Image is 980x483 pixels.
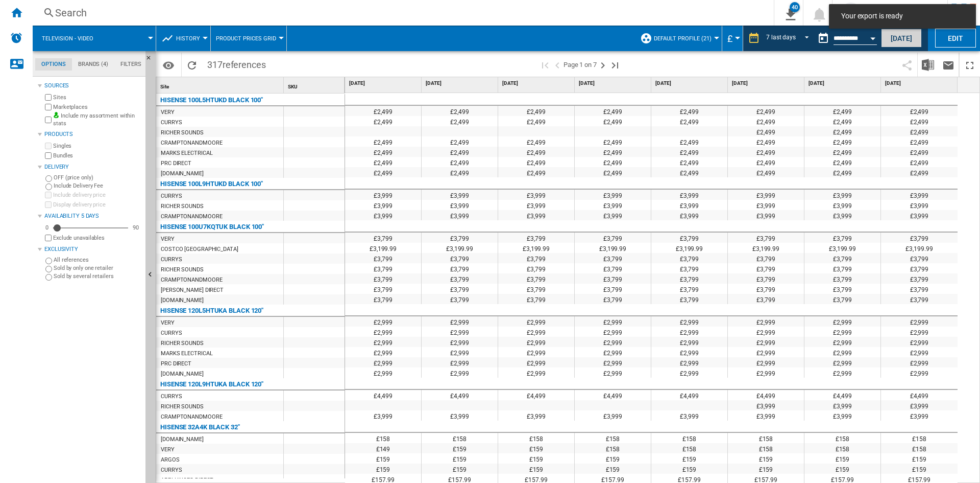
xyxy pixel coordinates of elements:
div: £3,799 [804,284,880,294]
div: £2,499 [881,167,958,177]
button: [DATE] [881,29,922,48]
div: £3,799 [651,253,727,263]
button: History [176,26,205,51]
div: £2,499 [881,106,958,116]
div: Products [44,130,141,139]
md-menu: Currency [722,26,743,51]
label: Sites [53,94,141,101]
div: £3,799 [498,273,574,284]
label: Exclude unavailables [53,234,141,242]
div: £2,999 [422,337,498,347]
button: >Previous page [551,53,563,77]
div: £3,999 [881,200,958,210]
div: £2,999 [345,337,421,347]
div: £2,499 [575,157,651,167]
div: £3,999 [728,200,804,210]
div: £2,499 [728,136,804,147]
div: CURRYS [161,255,182,265]
div: £3,799 [422,233,498,243]
div: £2,999 [345,316,421,327]
div: £3,199.99 [498,243,574,253]
div: £2,499 [345,147,421,157]
span: [DATE] [579,80,649,87]
md-tab-item: Filters [114,58,148,71]
div: CRAMPTONANDMOORE [161,275,222,285]
div: £3,999 [728,210,804,220]
div: £3,799 [651,263,727,273]
div: RICHER SOUNDS [161,338,204,349]
div: Sort None [286,77,345,93]
div: [DATE] [883,77,958,90]
div: £2,999 [651,347,727,357]
div: Television - video [38,26,151,51]
div: SKU Sort None [286,77,345,93]
span: [DATE] [502,80,572,87]
div: £3,199.99 [345,243,421,253]
div: [DATE] [500,77,574,90]
div: £3,799 [422,263,498,273]
div: £2,499 [498,106,574,116]
div: £2,499 [498,116,574,126]
div: £2,499 [651,167,727,177]
div: HISENSE 100L5HTUKD BLACK 100" [160,94,263,106]
div: £3,999 [881,190,958,200]
button: Default profile (21) [654,26,717,51]
div: £2,999 [728,357,804,367]
div: [DOMAIN_NAME] [161,295,204,306]
label: Sold by only one retailer [54,264,141,272]
div: £3,799 [804,273,880,284]
div: £2,499 [422,136,498,147]
div: Product prices grid [216,26,281,51]
div: Default profile (21) [640,26,717,51]
div: £2,499 [804,136,880,147]
div: £3,799 [728,263,804,273]
div: £3,799 [651,233,727,243]
div: £2,499 [498,147,574,157]
span: £ [727,33,732,44]
div: £2,499 [575,136,651,147]
div: £2,999 [498,357,574,367]
div: 0 [43,224,51,232]
button: Maximize [960,53,980,77]
div: £2,499 [575,167,651,177]
div: £3,199.99 [651,243,727,253]
button: Send this report by email [938,53,959,77]
div: £2,499 [728,147,804,157]
div: £2,999 [804,347,880,357]
label: Sold by several retailers [54,272,141,280]
div: £2,499 [422,106,498,116]
div: £2,999 [881,337,958,347]
div: £3,799 [422,294,498,304]
div: £3,799 [422,253,498,263]
div: £3,799 [651,294,727,304]
div: £2,999 [422,327,498,337]
div: £3,999 [804,200,880,210]
label: OFF (price only) [54,174,141,181]
div: CURRYS [161,118,182,128]
div: £2,499 [651,116,727,126]
img: mysite-bg-18x18.png [53,112,59,118]
div: £2,499 [575,116,651,126]
div: £2,499 [804,147,880,157]
div: £2,499 [651,147,727,157]
div: £2,499 [804,116,880,126]
div: £2,499 [728,106,804,116]
label: Include Delivery Fee [54,182,141,190]
div: £3,799 [881,263,958,273]
div: £3,799 [575,273,651,284]
div: £3,999 [804,210,880,220]
div: £3,799 [575,263,651,273]
div: £ [727,26,738,51]
label: Marketplaces [53,103,141,111]
div: £2,499 [881,116,958,126]
div: £3,199.99 [728,243,804,253]
div: MARKS ELECTRICAL [161,148,212,158]
div: £2,499 [804,167,880,177]
div: £2,999 [651,316,727,327]
div: £3,799 [881,273,958,284]
div: £3,999 [804,190,880,200]
span: Product prices grid [216,35,276,42]
div: £2,499 [651,106,727,116]
div: £2,999 [881,357,958,367]
div: £3,199.99 [804,243,880,253]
